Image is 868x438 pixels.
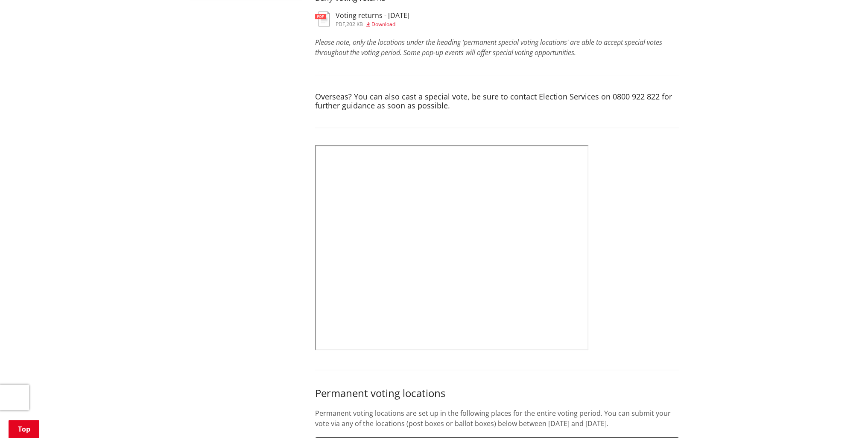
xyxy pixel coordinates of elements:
[9,420,39,438] a: Top
[371,20,395,28] span: Download
[315,387,679,400] h3: Permanent voting locations
[315,38,662,57] em: Please note, only the locations under the heading 'permanent special voting locations' are able t...
[336,12,409,20] h3: Voting returns - [DATE]
[315,408,679,429] p: Permanent voting locations are set up in the following places for the entire voting period. You c...
[315,92,679,111] h4: Overseas? You can also cast a special vote, be sure to contact Election Services on 0800 922 822 ...
[315,12,330,26] img: document-pdf.svg
[829,402,859,433] iframe: Messenger Launcher
[336,20,345,28] span: pdf
[315,12,409,27] a: Voting returns - [DATE] pdf,202 KB Download
[336,22,409,27] div: ,
[346,20,363,28] span: 202 KB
